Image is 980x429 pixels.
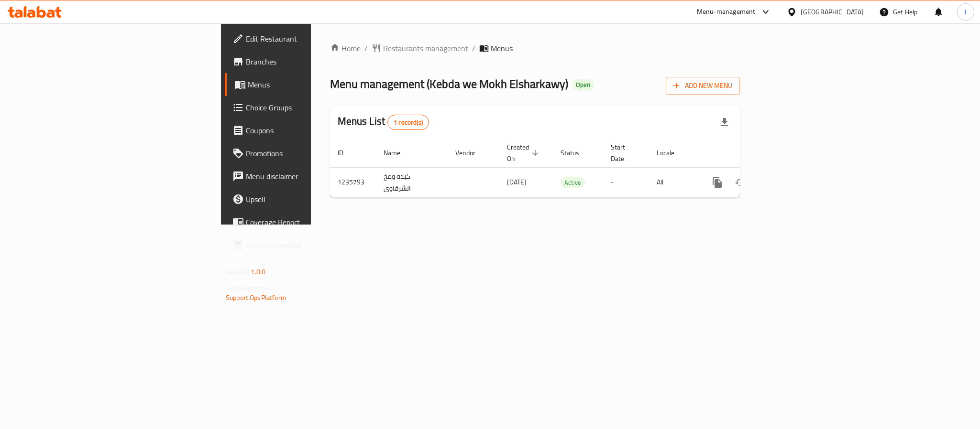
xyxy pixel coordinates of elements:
[697,6,756,18] div: Menu-management
[246,171,377,182] span: Menu disclaimer
[225,50,385,73] a: Branches
[572,81,594,89] span: Open
[226,266,249,278] span: Version:
[225,27,385,50] a: Edit Restaurant
[246,239,377,251] span: Grocery Checklist
[246,148,377,159] span: Promotions
[338,114,429,130] h2: Menus List
[801,7,864,17] div: [GEOGRAPHIC_DATA]
[603,167,649,197] td: -
[330,139,805,198] table: enhanced table
[491,43,513,54] span: Menus
[246,125,377,136] span: Coupons
[225,142,385,165] a: Promotions
[225,165,385,188] a: Menu disclaimer
[225,73,385,96] a: Menus
[572,79,594,91] div: Open
[338,147,356,159] span: ID
[713,111,736,134] div: Export file
[698,139,805,168] th: Actions
[561,147,592,159] span: Status
[246,193,377,205] span: Upsell
[729,171,752,194] button: Change Status
[376,167,448,197] td: كبده ومخ الشرقاوى
[649,167,698,197] td: All
[561,177,585,188] span: Active
[225,234,385,257] a: Grocery Checklist
[225,96,385,119] a: Choice Groups
[330,73,568,95] span: Menu management ( Kebda we Mokh Elsharkawy )
[330,43,740,54] nav: breadcrumb
[965,7,966,17] span: I
[246,33,377,44] span: Edit Restaurant
[246,216,377,228] span: Coverage Report
[507,176,527,188] span: [DATE]
[225,211,385,234] a: Coverage Report
[226,291,286,304] a: Support.OpsPlatform
[383,43,468,54] span: Restaurants management
[248,79,377,90] span: Menus
[372,43,468,54] a: Restaurants management
[472,43,475,54] li: /
[387,115,429,130] div: Total records count
[611,141,638,164] span: Start Date
[388,118,429,127] span: 1 record(s)
[226,282,270,294] span: Get support on:
[246,102,377,113] span: Choice Groups
[657,147,687,159] span: Locale
[507,141,541,164] span: Created On
[246,56,377,67] span: Branches
[666,77,740,95] button: Add New Menu
[706,171,729,194] button: more
[225,119,385,142] a: Coupons
[251,266,265,278] span: 1.0.0
[561,177,585,188] div: Active
[225,188,385,211] a: Upsell
[384,147,413,159] span: Name
[673,80,732,92] span: Add New Menu
[455,147,488,159] span: Vendor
